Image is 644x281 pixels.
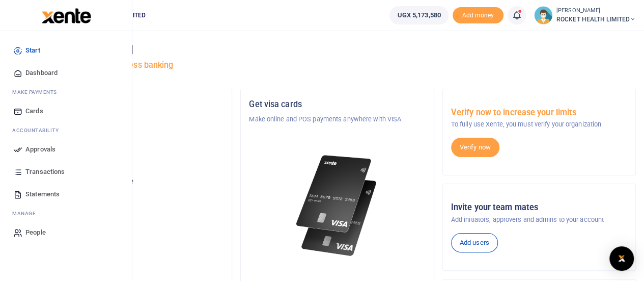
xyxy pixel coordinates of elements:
[534,6,552,24] img: profile-user
[8,122,124,138] li: Ac
[556,7,636,15] small: [PERSON_NAME]
[47,139,223,149] h5: Account
[556,15,636,24] span: ROCKET HEALTH LIMITED
[25,167,65,177] span: Transactions
[8,221,124,244] a: People
[25,189,60,199] span: Statements
[293,149,381,263] img: xente-_physical_cards.png
[25,68,58,78] span: Dashboard
[8,62,124,84] a: Dashboard
[25,45,40,56] span: Start
[451,202,627,213] h5: Invite your team mates
[17,88,57,96] span: ake Payments
[389,6,448,24] a: UGX 5,173,580
[8,100,124,122] a: Cards
[47,99,223,110] h5: Organization
[609,246,634,271] div: Open Intercom Messenger
[451,233,498,252] a: Add users
[249,99,425,110] h5: Get visa cards
[20,126,59,134] span: countability
[451,108,627,118] h5: Verify now to increase your limits
[451,119,627,130] p: To fully use Xente, you must verify your organization
[397,10,440,20] span: UGX 5,173,580
[42,8,91,23] img: logo-large
[453,11,503,18] a: Add money
[534,6,636,24] a: profile-user [PERSON_NAME] ROCKET HEALTH LIMITED
[47,176,223,187] p: Your current account balance
[385,6,452,24] li: Wallet ballance
[47,154,223,164] p: ROCKET HEALTH LIMITED
[8,84,124,100] li: M
[451,138,499,157] a: Verify now
[25,227,46,238] span: People
[39,44,636,55] h4: Hello [PERSON_NAME]
[17,210,36,217] span: anage
[41,11,91,19] a: logo-small logo-large logo-large
[8,183,124,206] a: Statements
[453,7,503,24] span: Add money
[25,106,43,116] span: Cards
[47,114,223,124] p: GUARDIAN HEALTH LIMITED
[39,60,636,70] h5: Welcome to better business banking
[453,7,503,24] li: Toup your wallet
[8,206,124,221] li: M
[8,39,124,62] a: Start
[25,144,55,155] span: Approvals
[47,189,223,199] h5: UGX 5,173,580
[8,161,124,183] a: Transactions
[8,138,124,161] a: Approvals
[451,215,627,225] p: Add initiators, approvers and admins to your account
[249,114,425,124] p: Make online and POS payments anywhere with VISA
